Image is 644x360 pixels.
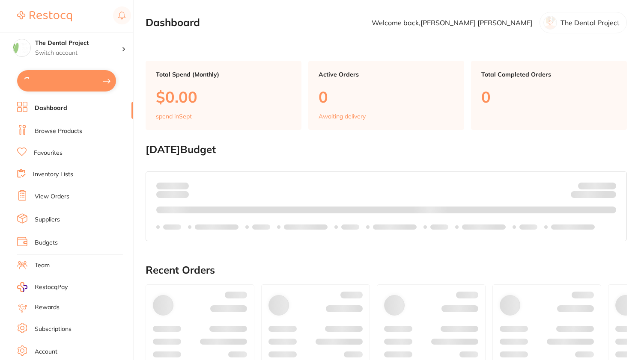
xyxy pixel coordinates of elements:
a: Rewards [35,303,60,312]
p: Labels extended [373,224,417,230]
a: View Orders [35,192,69,201]
p: spend in Sept [156,113,192,120]
p: Active Orders [319,71,454,78]
h2: Dashboard [146,17,200,29]
p: $0.00 [156,88,291,106]
a: Active Orders0Awaiting delivery [308,61,464,130]
strong: $0.00 [174,182,189,189]
p: Awaiting delivery [319,113,366,120]
p: The Dental Project [561,19,620,27]
a: Favourites [34,149,63,157]
img: The Dental Project [13,39,30,56]
a: Total Spend (Monthly)$0.00spend inSept [146,61,301,130]
p: Labels [519,224,537,230]
p: Labels [252,224,270,230]
p: Labels extended [462,224,506,230]
a: Subscriptions [35,325,72,333]
a: RestocqPay [17,282,68,292]
h2: Recent Orders [146,264,627,276]
p: Spent: [156,182,189,189]
a: Team [35,261,50,270]
p: Remaining: [571,189,616,200]
a: Dashboard [35,104,67,112]
p: 0 [319,88,454,106]
strong: $0.00 [601,192,616,200]
p: Switch account [35,49,122,57]
a: Account [35,348,57,356]
h2: [DATE] Budget [146,144,627,156]
img: Restocq Logo [17,11,72,21]
a: Restocq Logo [17,6,72,26]
p: Budget: [578,182,616,189]
p: Labels extended [551,224,595,230]
p: Labels [341,224,359,230]
span: RestocqPay [35,283,68,292]
p: Labels extended [195,224,239,230]
img: RestocqPay [17,282,27,292]
p: month [156,189,189,200]
p: Total Completed Orders [481,71,617,78]
h4: The Dental Project [35,39,122,47]
p: Labels [163,224,181,230]
p: Labels extended [284,224,328,230]
strong: $NaN [599,182,616,189]
a: Suppliers [35,215,60,224]
p: Total Spend (Monthly) [156,71,291,78]
p: Welcome back, [PERSON_NAME] [PERSON_NAME] [372,19,533,27]
p: 0 [481,88,617,106]
p: Labels [430,224,448,230]
a: Budgets [35,239,58,247]
a: Inventory Lists [33,170,73,179]
a: Total Completed Orders0 [471,61,627,130]
a: Browse Products [35,127,82,136]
